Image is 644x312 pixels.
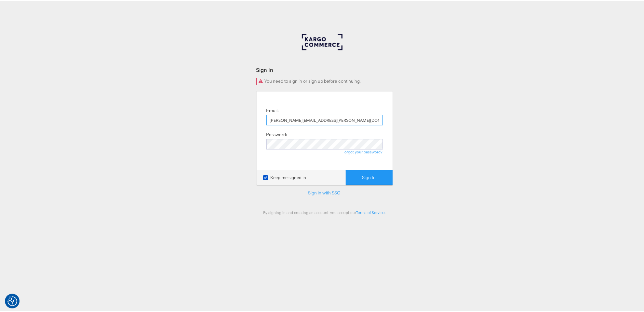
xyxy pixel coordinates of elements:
a: Forgot your password? [343,148,383,153]
a: Sign in with SSO [308,189,341,194]
div: You need to sign in or sign up before continuing. [256,77,393,83]
a: Terms of Service [356,209,385,214]
button: Sign In [346,169,393,184]
input: Email [266,114,383,124]
label: Password: [266,130,287,136]
img: Revisit consent button [7,295,17,305]
label: Email: [266,106,279,112]
div: Sign In [256,65,393,72]
button: Consent Preferences [7,295,17,305]
div: By signing in and creating an account, you accept our . [256,209,393,214]
label: Keep me signed in [263,173,306,179]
